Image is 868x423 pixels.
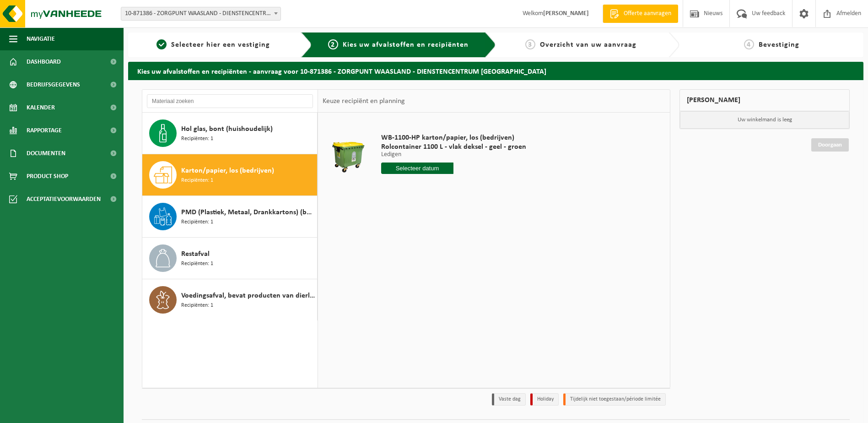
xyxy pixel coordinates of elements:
a: Doorgaan [811,138,849,152]
span: Acceptatievoorwaarden [27,188,101,211]
span: Selecteer hier een vestiging [171,41,270,49]
span: Bevestiging [759,41,799,49]
button: Restafval Recipiënten: 1 [142,238,318,279]
button: Voedingsafval, bevat producten van dierlijke oorsprong, onverpakt, categorie 3 Recipiënten: 1 [142,279,318,320]
span: Product Shop [27,165,68,188]
span: Overzicht van uw aanvraag [540,41,636,49]
li: Holiday [530,393,559,406]
div: Keuze recipiënt en planning [318,90,410,113]
strong: [PERSON_NAME] [543,10,589,17]
span: 10-871386 - ZORGPUNT WAASLAND - DIENSTENCENTRUM HOUTMERE - ZWIJNDRECHT [121,7,281,21]
button: Hol glas, bont (huishoudelijk) Recipiënten: 1 [142,113,318,154]
span: Recipiënten: 1 [181,218,213,227]
input: Materiaal zoeken [147,94,313,108]
span: Kies uw afvalstoffen en recipiënten [343,41,469,49]
span: Karton/papier, los (bedrijven) [181,165,274,176]
span: 3 [525,39,535,49]
button: PMD (Plastiek, Metaal, Drankkartons) (bedrijven) Recipiënten: 1 [142,196,318,238]
a: Offerte aanvragen [603,5,678,23]
div: [PERSON_NAME] [679,89,850,111]
span: Recipiënten: 1 [181,176,213,185]
span: PMD (Plastiek, Metaal, Drankkartons) (bedrijven) [181,207,315,218]
span: Restafval [181,249,210,260]
input: Selecteer datum [381,163,454,174]
span: 4 [744,39,754,49]
span: Recipiënten: 1 [181,301,213,310]
span: WB-1100-HP karton/papier, los (bedrijven) [381,133,526,142]
p: Ledigen [381,152,526,158]
span: Rolcontainer 1100 L - vlak deksel - geel - groen [381,142,526,152]
span: 10-871386 - ZORGPUNT WAASLAND - DIENSTENCENTRUM HOUTMERE - ZWIJNDRECHT [121,7,280,20]
span: 2 [328,39,338,49]
button: Karton/papier, los (bedrijven) Recipiënten: 1 [142,154,318,196]
span: Bedrijfsgegevens [27,73,80,96]
li: Tijdelijk niet toegestaan/période limitée [563,393,666,406]
p: Uw winkelmand is leeg [680,111,849,129]
span: Documenten [27,142,65,165]
span: Dashboard [27,50,61,73]
a: 1Selecteer hier een vestiging [133,39,294,50]
span: Voedingsafval, bevat producten van dierlijke oorsprong, onverpakt, categorie 3 [181,290,315,301]
span: Kalender [27,96,55,119]
span: 1 [156,39,167,49]
span: Recipiënten: 1 [181,260,213,268]
h2: Kies uw afvalstoffen en recipiënten - aanvraag voor 10-871386 - ZORGPUNT WAASLAND - DIENSTENCENTR... [128,62,863,80]
span: Recipiënten: 1 [181,135,213,143]
span: Offerte aanvragen [621,9,674,18]
li: Vaste dag [492,393,526,406]
span: Hol glas, bont (huishoudelijk) [181,124,273,135]
span: Navigatie [27,27,55,50]
span: Rapportage [27,119,62,142]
